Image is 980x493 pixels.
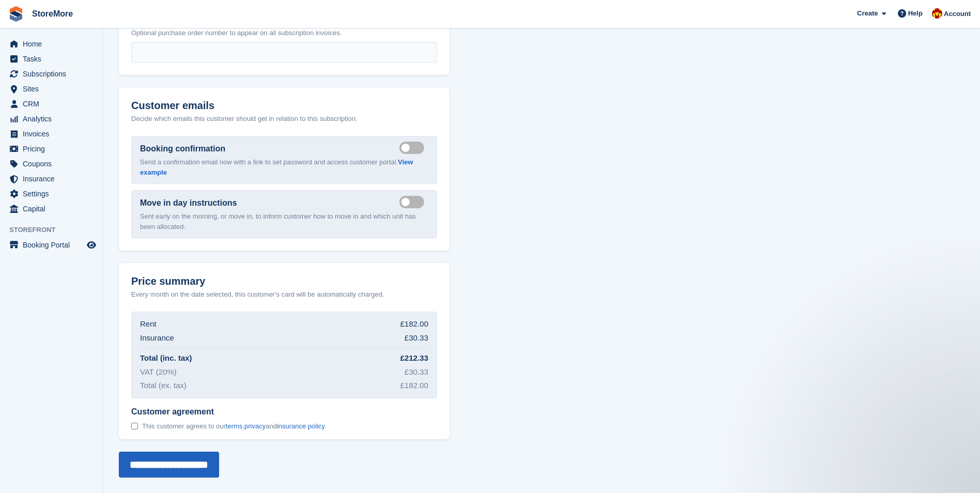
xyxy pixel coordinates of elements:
[142,422,326,430] span: This customer agrees to our , and .
[9,225,103,235] span: Storefront
[944,9,971,19] span: Account
[400,318,428,330] div: £182.00
[399,201,428,203] label: Send move in day email
[140,158,413,176] a: View example
[399,147,428,148] label: Send booking confirmation email
[5,112,98,126] a: menu
[5,157,98,171] a: menu
[140,143,225,155] label: Booking confirmation
[23,238,85,252] span: Booking Portal
[23,112,85,126] span: Analytics
[23,157,85,171] span: Coupons
[140,157,428,177] p: Send a confirmation email now with a link to set password and access customer portal.
[932,8,942,19] img: Store More Team
[140,318,157,330] div: Rent
[140,211,428,232] p: Sent early on the morning, or move in, to inform customer how to move in and which unit has been ...
[23,142,85,156] span: Pricing
[131,28,437,38] p: Optional purchase order number to appear on all subscription invoices.
[5,202,98,216] a: menu
[131,275,437,287] h2: Price summary
[131,114,437,124] p: Decide which emails this customer should get in relation to this subscription.
[131,423,138,429] input: Customer agreement This customer agrees to ourterms,privacyandinsurance policy.
[23,82,85,96] span: Sites
[131,407,326,417] span: Customer agreement
[23,127,85,141] span: Invoices
[5,142,98,156] a: menu
[405,332,428,344] div: £30.33
[140,197,237,209] label: Move in day instructions
[23,202,85,216] span: Capital
[5,37,98,51] a: menu
[5,52,98,66] a: menu
[226,422,243,430] a: terms
[131,100,437,112] h2: Customer emails
[908,8,923,19] span: Help
[28,5,77,22] a: StoreMore
[140,380,186,392] div: Total (ex. tax)
[5,97,98,111] a: menu
[140,366,177,378] div: VAT (20%)
[23,67,85,81] span: Subscriptions
[400,352,428,364] div: £212.33
[5,187,98,201] a: menu
[23,37,85,51] span: Home
[857,8,878,19] span: Create
[23,172,85,186] span: Insurance
[400,380,428,392] div: £182.00
[5,67,98,81] a: menu
[23,97,85,111] span: CRM
[23,187,85,201] span: Settings
[140,332,174,344] div: Insurance
[85,239,98,251] a: Preview store
[5,172,98,186] a: menu
[5,127,98,141] a: menu
[23,52,85,66] span: Tasks
[8,6,24,22] img: stora-icon-8386f47178a22dfd0bd8f6a31ec36ba5ce8667c1dd55bd0f319d3a0aa187defe.svg
[140,352,192,364] div: Total (inc. tax)
[405,366,428,378] div: £30.33
[5,238,98,252] a: menu
[244,422,266,430] a: privacy
[131,289,384,300] p: Every month on the date selected, this customer's card will be automatically charged.
[5,82,98,96] a: menu
[277,422,324,430] a: insurance policy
